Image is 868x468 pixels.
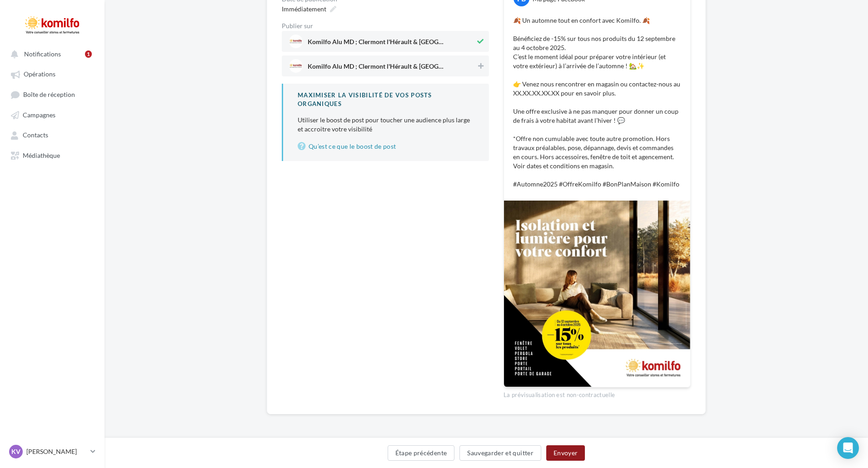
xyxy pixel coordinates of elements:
p: [PERSON_NAME] [26,447,87,456]
div: 1 [85,50,92,58]
button: Envoyer [546,445,585,461]
a: Médiathèque [5,147,99,163]
a: Contacts [5,126,99,143]
span: Kv [11,447,20,456]
span: Contacts [23,131,48,139]
a: Opérations [5,65,99,82]
span: Notifications [24,50,61,58]
div: La prévisualisation est non-contractuelle [504,387,691,399]
a: Qu’est ce que le boost de post [298,141,474,152]
span: Immédiatement [282,5,326,13]
button: Sauvegarder et quitter [459,445,541,461]
span: Boîte de réception [23,91,75,98]
span: Komilfo Alu MD ; Clermont l'Hérault & [GEOGRAPHIC_DATA] ([GEOGRAPHIC_DATA], [GEOGRAPHIC_DATA]) [308,39,444,49]
button: Notifications 1 [5,45,95,62]
button: Étape précédente [388,445,455,461]
p: Utiliser le boost de post pour toucher une audience plus large et accroitre votre visibilité [298,116,474,134]
div: Publier sur [282,23,489,29]
span: Campagnes [23,111,55,119]
span: Komilfo Alu MD ; Clermont l'Hérault & [GEOGRAPHIC_DATA] ([GEOGRAPHIC_DATA], [GEOGRAPHIC_DATA]) [308,63,444,73]
div: Open Intercom Messenger [837,437,859,459]
span: Médiathèque [23,151,60,159]
div: Maximiser la visibilité de vos posts organiques [298,91,474,108]
span: Opérations [24,70,55,78]
a: Kv [PERSON_NAME] [7,443,97,460]
p: 🍂 Un automne tout en confort avec Komilfo. 🍂 Bénéficiez de -15% sur tous nos produits du 12 septe... [513,16,681,189]
a: Boîte de réception [5,86,99,103]
a: Campagnes [5,106,99,123]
